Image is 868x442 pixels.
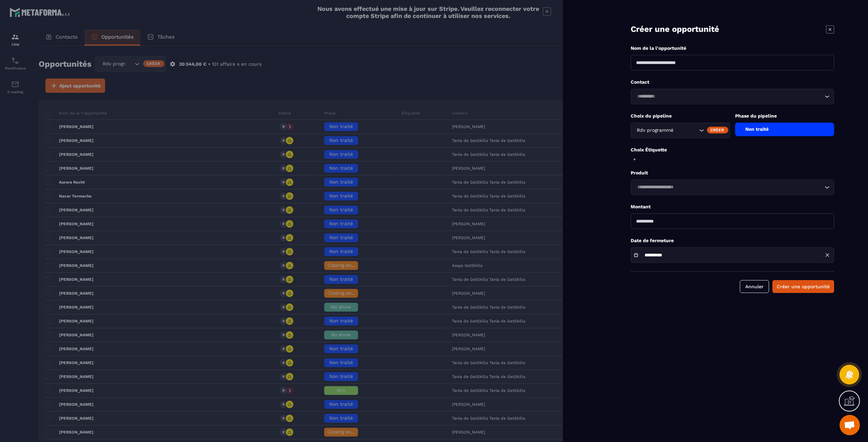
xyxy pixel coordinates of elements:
[707,127,728,133] div: Créer
[635,184,823,191] input: Search for option
[740,280,769,293] button: Annuler
[631,89,834,104] div: Search for option
[631,147,834,153] p: Choix Étiquette
[631,123,730,138] div: Search for option
[840,415,860,435] a: Ouvrir le chat
[635,127,675,134] span: Rdv programmé
[631,237,834,244] p: Date de fermeture
[631,79,834,85] p: Contact
[635,93,823,100] input: Search for option
[631,24,719,35] p: Créer une opportunité
[631,204,834,210] p: Montant
[631,170,834,176] p: Produit
[631,180,834,195] div: Search for option
[631,113,730,119] p: Choix du pipeline
[631,45,834,51] p: Nom de la l'opportunité
[675,127,697,134] input: Search for option
[772,280,834,293] button: Créer une opportunité
[735,113,834,119] p: Phase du pipeline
